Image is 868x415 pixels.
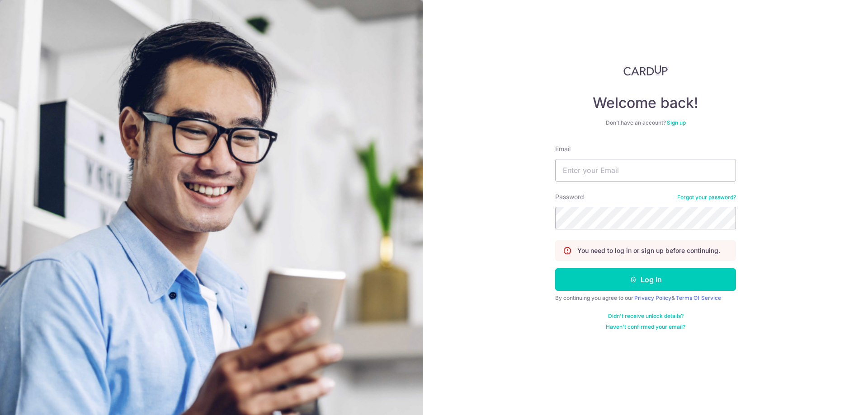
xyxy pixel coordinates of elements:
[577,246,720,255] p: You need to log in or sign up before continuing.
[555,268,736,291] button: Log in
[608,312,684,320] a: Didn't receive unlock details?
[555,145,571,154] label: Email
[677,194,736,201] a: Forgot your password?
[555,294,736,302] div: By continuing you agree to our &
[606,323,685,331] a: Haven't confirmed your email?
[667,119,686,126] a: Sign up
[623,65,668,76] img: CardUp Logo
[555,192,584,201] label: Password
[555,159,736,182] input: Enter your Email
[555,119,736,126] div: Don’t have an account?
[634,294,671,301] a: Privacy Policy
[555,94,736,112] h4: Welcome back!
[676,294,721,301] a: Terms Of Service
